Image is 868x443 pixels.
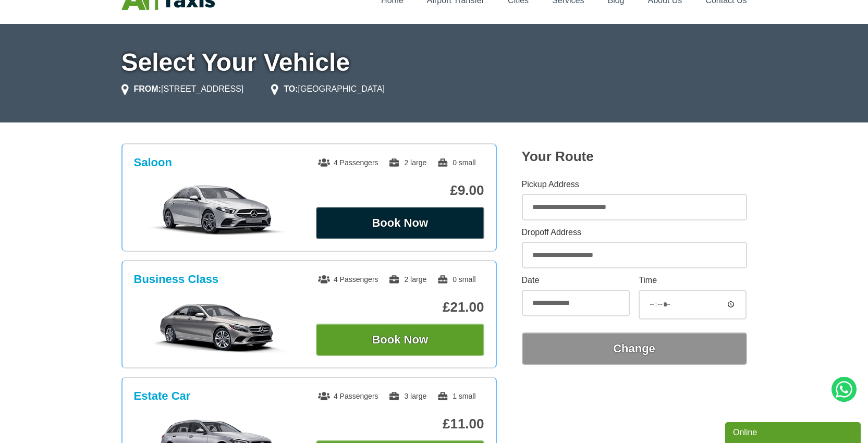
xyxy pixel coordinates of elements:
[639,276,747,285] label: Time
[522,180,747,189] label: Pickup Address
[318,392,378,400] span: 4 Passengers
[139,301,296,353] img: Business Class
[388,275,426,284] span: 2 large
[388,392,426,400] span: 3 large
[318,158,378,167] span: 4 Passengers
[134,84,161,93] strong: FROM:
[284,84,298,93] strong: TO:
[271,83,385,95] li: [GEOGRAPHIC_DATA]
[316,207,484,239] button: Book Now
[134,156,172,169] h3: Saloon
[437,275,475,284] span: 0 small
[121,50,747,75] h1: Select Your Vehicle
[121,83,244,95] li: [STREET_ADDRESS]
[522,228,747,237] label: Dropoff Address
[437,392,475,400] span: 1 small
[139,184,296,236] img: Saloon
[725,420,863,443] iframe: chat widget
[316,182,484,199] p: £9.00
[134,389,191,403] h3: Estate Car
[388,158,426,167] span: 2 large
[522,149,747,165] h2: Your Route
[522,333,747,365] button: Change
[318,275,378,284] span: 4 Passengers
[437,158,475,167] span: 0 small
[134,273,219,286] h3: Business Class
[316,416,484,432] p: £11.00
[316,299,484,315] p: £21.00
[522,276,630,285] label: Date
[316,324,484,356] button: Book Now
